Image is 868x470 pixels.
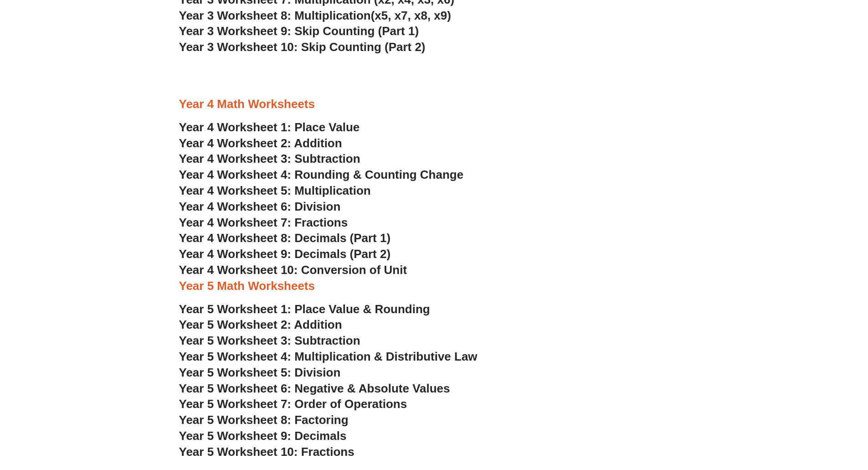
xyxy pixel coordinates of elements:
[179,216,348,229] a: Year 4 Worksheet 7: Fractions
[179,445,354,459] a: Year 5 Worksheet 10: Fractions
[179,184,371,197] a: Year 4 Worksheet 5: Multiplication
[179,413,349,427] a: Year 5 Worksheet 8: Factoring
[179,429,347,443] a: Year 5 Worksheet 9: Decimals
[179,397,407,411] a: Year 5 Worksheet 7: Order of Operations
[716,367,868,470] iframe: Chat Widget
[179,24,419,38] a: Year 3 Worksheet 9: Skip Counting (Part 1)
[179,366,341,379] a: Year 5 Worksheet 5: Division
[179,40,426,54] a: Year 3 Worksheet 10: Skip Counting (Part 2)
[179,9,371,22] span: Year 3 Worksheet 8: Multiplication
[179,263,407,277] a: Year 4 Worksheet 10: Conversion of Unit
[179,334,360,347] a: Year 5 Worksheet 3: Subtraction
[179,136,342,150] a: Year 4 Worksheet 2: Addition
[179,350,478,363] a: Year 5 Worksheet 4: Multiplication & Distributive Law
[179,318,342,331] a: Year 5 Worksheet 2: Addition
[179,152,360,165] a: Year 4 Worksheet 3: Subtraction
[179,382,450,395] a: Year 5 Worksheet 6: Negative & Absolute Values
[179,279,689,294] h3: Year 5 Math Worksheets
[179,9,451,22] a: Year 3 Worksheet 8: Multiplication(x5, x7, x8, x9)
[179,168,464,181] a: Year 4 Worksheet 4: Rounding & Counting Change
[179,247,391,261] a: Year 4 Worksheet 9: Decimals (Part 2)
[179,302,430,316] a: Year 5 Worksheet 1: Place Value & Rounding
[179,231,391,245] a: Year 4 Worksheet 8: Decimals (Part 1)
[179,120,360,134] a: Year 4 Worksheet 1: Place Value
[179,200,341,213] a: Year 4 Worksheet 6: Division
[179,97,689,112] h3: Year 4 Math Worksheets
[371,9,451,22] span: (x5, x7, x8, x9)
